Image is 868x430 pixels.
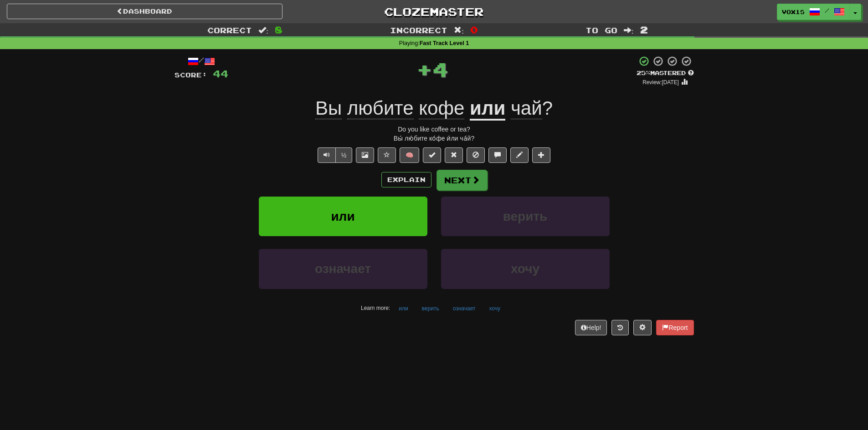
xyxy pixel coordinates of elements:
[637,69,650,76] span: 25 %
[420,40,469,46] strong: Fast Track Level 1
[175,71,207,79] span: Score:
[361,305,390,311] small: Learn more:
[637,69,694,77] div: Mastered
[505,97,553,119] span: ?
[419,97,464,119] span: кофе
[318,147,336,163] button: Play sentence audio (ctl+space)
[316,147,353,163] div: Text-to-speech controls
[432,58,448,81] span: 4
[510,147,529,163] button: Edit sentence (alt+d)
[511,262,539,276] span: хочу
[423,147,441,163] button: Set this sentence to 100% Mastered (alt+m)
[642,79,679,86] small: Review: [DATE]
[347,97,414,119] span: любите
[448,302,481,315] button: означает
[275,24,282,35] span: 8
[488,147,507,163] button: Discuss sentence (alt+u)
[335,147,353,163] button: ½
[825,7,829,14] span: /
[611,320,629,335] button: Round history (alt+y)
[378,147,396,163] button: Favorite sentence (alt+f)
[175,125,694,134] div: Do you like coffee or tea?
[207,25,252,35] span: Correct
[470,24,478,35] span: 0
[417,302,444,315] button: верить
[213,68,228,79] span: 44
[416,56,432,83] span: +
[782,8,805,16] span: vox1s
[390,25,447,35] span: Incorrect
[586,25,617,35] span: To go
[454,26,464,34] span: :
[441,249,610,288] button: хочу
[511,97,542,119] span: чай
[575,320,607,335] button: Help!
[445,147,463,163] button: Reset to 0% Mastered (alt+r)
[656,320,693,335] button: Report
[315,262,371,276] span: означает
[356,147,374,163] button: Show image (alt+x)
[640,24,648,35] span: 2
[484,302,505,315] button: хочу
[441,197,610,236] button: верить
[532,147,550,163] button: Add to collection (alt+a)
[400,147,419,163] button: 🧠
[624,26,634,34] span: :
[258,26,268,34] span: :
[175,134,694,143] div: Вы́ лю́бите ко́фе и́ли ча́й?
[381,172,431,187] button: Explain
[467,147,485,163] button: Ignore sentence (alt+i)
[503,209,548,223] span: верить
[7,4,282,19] a: Dashboard
[259,197,427,236] button: или
[437,170,488,191] button: Next
[394,302,413,315] button: или
[175,56,228,67] div: /
[259,249,427,288] button: означает
[331,209,354,223] span: или
[315,97,342,119] span: Вы
[470,97,505,121] u: или
[296,4,572,20] a: Clozemaster
[777,4,850,20] a: vox1s /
